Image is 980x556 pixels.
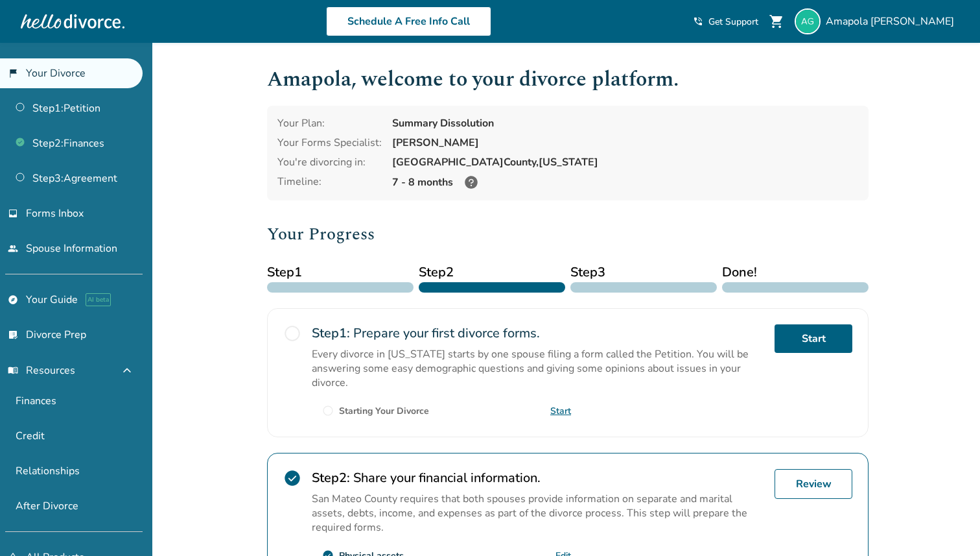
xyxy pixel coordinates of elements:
h2: Prepare your first divorce forms. [312,324,764,342]
p: San Mateo County requires that both spouses provide information on separate and marital assets, d... [312,492,764,535]
span: Step 2 [419,263,565,282]
div: Summary Dissolution [392,116,858,130]
span: people [8,243,18,254]
div: Your Plan: [277,116,382,130]
h2: Share your financial information. [312,469,764,487]
span: menu_book [8,365,18,376]
a: phone_in_talkGet Support [693,16,758,28]
span: Step 1 [267,263,414,282]
div: 7 - 8 months [392,175,858,190]
span: Amapola [PERSON_NAME] [826,14,959,29]
h1: Amapola , welcome to your divorce platform. [267,64,869,95]
a: Start [550,405,571,417]
span: Get Support [708,16,758,28]
span: explore [8,295,18,305]
strong: Step 2 : [312,469,350,487]
span: flag_2 [8,68,18,79]
div: Starting Your Divorce [339,405,429,417]
span: Forms Inbox [26,206,84,221]
div: [GEOGRAPHIC_DATA] County, [US_STATE] [392,155,858,169]
h2: Your Progress [267,221,869,247]
strong: Step 1 : [312,324,350,342]
span: Step 3 [570,263,717,282]
span: list_alt_check [8,330,18,340]
span: inbox [8,208,18,219]
span: check_circle [283,469,301,487]
span: expand_less [119,363,135,378]
p: Every divorce in [US_STATE] starts by one spouse filing a form called the Petition. You will be a... [312,347,764,390]
div: Timeline: [277,175,382,190]
div: [PERSON_NAME] [392,136,858,150]
a: Schedule A Free Info Call [326,6,491,36]
div: You're divorcing in: [277,155,382,169]
span: Resources [8,363,75,378]
span: shopping_cart [769,14,784,29]
img: amapola.agg@gmail.com [795,8,821,34]
span: radio_button_unchecked [283,324,301,343]
iframe: Chat Widget [690,34,980,556]
span: radio_button_unchecked [322,405,334,417]
div: Your Forms Specialist: [277,136,382,150]
span: AI beta [86,293,111,306]
span: phone_in_talk [693,16,703,27]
